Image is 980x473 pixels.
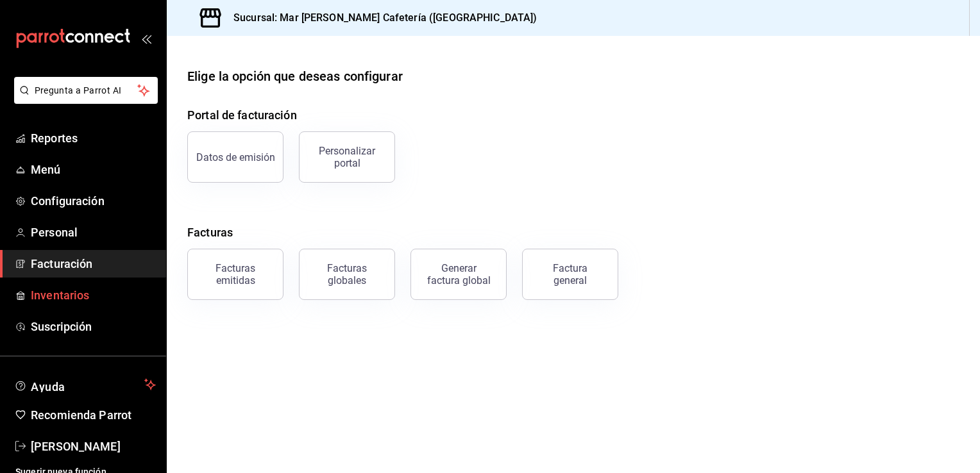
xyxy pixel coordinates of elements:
[223,10,537,26] h3: Sucursal: Mar [PERSON_NAME] Cafetería ([GEOGRAPHIC_DATA])
[427,262,491,286] div: Generar factura global
[299,131,395,183] button: Personalizar portal
[14,77,158,104] button: Pregunta a Parrot AI
[187,106,959,124] h4: Portal de facturación
[187,249,283,300] button: Facturas emitidas
[31,438,156,455] span: [PERSON_NAME]
[31,406,156,424] span: Recomienda Parrot
[410,249,507,300] button: Generar factura global
[31,192,156,210] span: Configuración
[31,224,156,241] span: Personal
[538,262,602,286] div: Factura general
[196,262,275,286] div: Facturas emitidas
[187,224,959,241] h4: Facturas
[31,161,156,178] span: Menú
[187,67,403,86] div: Elige la opción que deseas configurar
[141,33,151,44] button: open_drawer_menu
[307,145,387,169] div: Personalizar portal
[31,318,156,335] span: Suscripción
[31,129,156,147] span: Reportes
[187,131,283,183] button: Datos de emisión
[522,249,618,300] button: Factura general
[299,249,395,300] button: Facturas globales
[196,151,275,163] div: Datos de emisión
[9,93,158,106] a: Pregunta a Parrot AI
[31,377,139,392] span: Ayuda
[307,262,387,286] div: Facturas globales
[31,255,156,272] span: Facturación
[31,286,156,304] span: Inventarios
[35,84,138,97] span: Pregunta a Parrot AI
